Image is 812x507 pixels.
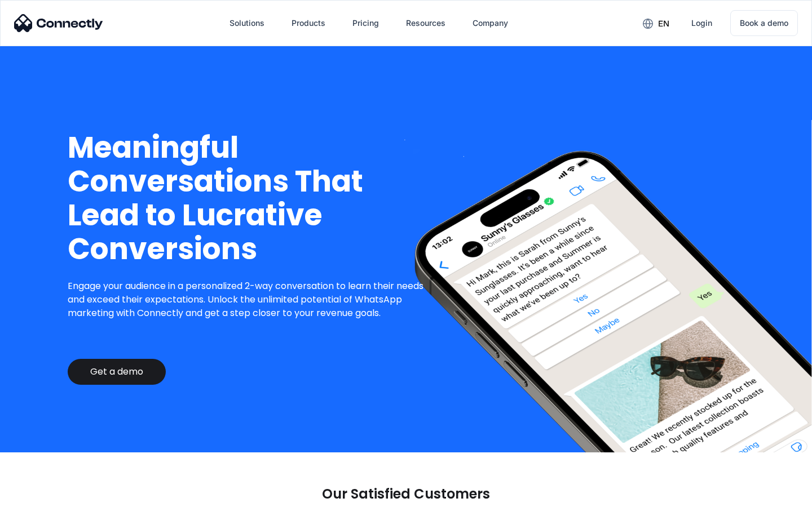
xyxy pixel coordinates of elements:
div: Resources [397,10,454,37]
h1: Meaningful Conversations That Lead to Lucrative Conversions [68,131,433,266]
div: Products [292,15,325,31]
div: Solutions [220,10,273,37]
img: Connectly Logo [14,14,103,32]
a: Login [682,10,721,37]
a: Get a demo [68,359,166,385]
p: Our Satisfied Customers [322,486,490,502]
div: Solutions [230,15,264,31]
a: Book a demo [730,10,798,36]
div: en [634,15,678,32]
div: en [658,16,669,32]
ul: Language list [23,487,68,503]
div: Resources [406,15,445,31]
div: Get a demo [90,366,143,377]
a: Pricing [343,10,388,37]
aside: Language selected: English [11,487,68,503]
div: Products [283,10,334,37]
div: Login [691,15,712,31]
p: Engage your audience in a personalized 2-way conversation to learn their needs and exceed their e... [68,279,433,320]
div: Company [473,15,508,31]
div: Company [464,10,517,37]
div: Pricing [352,15,379,31]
